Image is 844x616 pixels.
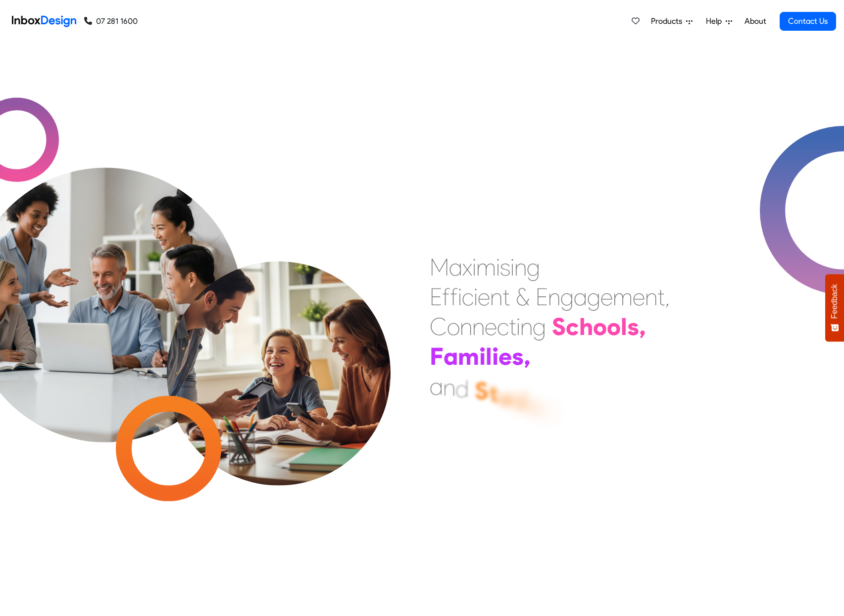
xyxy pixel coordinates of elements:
[702,11,736,31] a: Help
[780,12,836,31] a: Contact Us
[512,386,527,416] div: d
[512,341,524,371] div: s
[552,312,566,341] div: S
[458,341,479,371] div: m
[430,341,444,371] div: F
[462,282,474,312] div: c
[492,341,498,371] div: i
[496,252,500,282] div: i
[447,312,460,341] div: o
[566,312,579,341] div: c
[455,374,469,403] div: d
[430,252,449,282] div: M
[497,312,509,341] div: c
[742,11,769,31] a: About
[498,341,512,371] div: e
[516,312,520,341] div: i
[627,312,639,341] div: s
[472,252,476,282] div: i
[443,372,455,402] div: n
[509,312,516,341] div: t
[633,282,645,312] div: e
[490,282,502,312] div: n
[510,252,514,282] div: i
[830,284,839,319] span: Feedback
[84,15,138,27] a: 07 281 1600
[498,382,512,412] div: u
[548,282,560,312] div: n
[600,282,613,312] div: e
[474,282,478,312] div: i
[514,252,527,282] div: n
[536,282,548,312] div: E
[651,15,686,27] span: Products
[486,341,492,371] div: l
[527,391,540,420] div: e
[502,282,510,312] div: t
[647,11,696,31] a: Products
[472,312,485,341] div: n
[485,312,497,341] div: e
[825,274,844,341] button: Feedback - Show survey
[479,341,486,371] div: i
[645,282,657,312] div: n
[607,312,621,341] div: o
[460,312,472,341] div: n
[639,312,646,341] div: ,
[476,252,496,282] div: m
[478,282,490,312] div: e
[430,252,670,401] div: Maximising Efficient & Engagement, Connecting Schools, Families, and Students.
[430,372,443,401] div: a
[458,282,462,312] div: i
[475,376,489,406] div: S
[516,282,530,312] div: &
[520,312,533,341] div: n
[587,282,600,312] div: g
[593,312,607,341] div: o
[621,312,627,341] div: l
[139,206,418,486] img: parents_with_child.png
[706,15,726,27] span: Help
[560,282,574,312] div: g
[442,282,450,312] div: f
[450,282,458,312] div: f
[533,312,546,341] div: g
[462,252,472,282] div: x
[540,395,554,425] div: n
[430,312,447,341] div: C
[657,282,665,312] div: t
[489,379,498,408] div: t
[665,282,670,312] div: ,
[579,312,593,341] div: h
[449,252,462,282] div: a
[613,282,633,312] div: m
[574,282,587,312] div: a
[444,341,458,371] div: a
[527,252,540,282] div: g
[524,341,531,371] div: ,
[500,252,510,282] div: s
[430,282,442,312] div: E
